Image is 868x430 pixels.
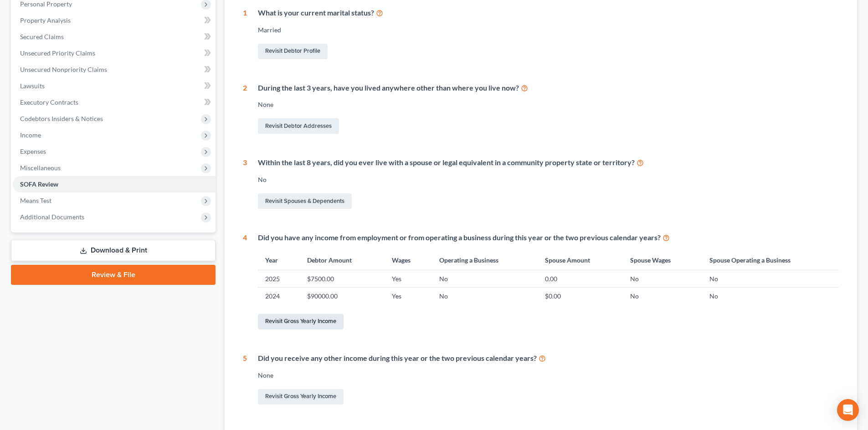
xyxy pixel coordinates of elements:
[20,98,78,106] span: Executory Contracts
[243,353,247,406] div: 5
[243,8,247,61] div: 1
[258,288,300,305] td: 2024
[258,83,839,93] div: During the last 3 years, have you lived anywhere other than where you live now?
[20,180,58,188] span: SOFA Review
[538,270,623,288] td: 0.00
[258,8,839,18] div: What is your current marital status?
[13,78,216,94] a: Lawsuits
[243,233,247,331] div: 4
[20,197,51,204] span: Means Test
[20,82,45,90] span: Lawsuits
[623,270,702,288] td: No
[385,288,432,305] td: Yes
[13,45,216,61] a: Unsecured Priority Claims
[13,12,216,29] a: Property Analysis
[20,66,107,73] span: Unsecured Nonpriority Claims
[623,250,702,270] th: Spouse Wages
[258,250,300,270] th: Year
[258,25,839,35] div: Married
[623,288,702,305] td: No
[385,250,432,270] th: Wages
[258,193,352,209] a: Revisit Spouses & Dependents
[538,288,623,305] td: $0.00
[258,270,300,288] td: 2025
[20,147,46,155] span: Expenses
[258,157,839,168] div: Within the last 8 years, did you ever live with a spouse or legal equivalent in a community prope...
[432,250,538,270] th: Operating a Business
[258,118,339,134] a: Revisit Debtor Addresses
[13,176,216,192] a: SOFA Review
[13,61,216,78] a: Unsecured Nonpriority Claims
[13,29,216,45] a: Secured Claims
[300,270,385,288] td: $7500.00
[20,115,103,122] span: Codebtors Insiders & Notices
[300,250,385,270] th: Debtor Amount
[385,270,432,288] td: Yes
[258,175,839,184] div: No
[432,270,538,288] td: No
[20,16,71,24] span: Property Analysis
[837,399,859,421] div: Open Intercom Messenger
[258,389,344,405] a: Revisit Gross Yearly Income
[13,94,216,111] a: Executory Contracts
[702,250,839,270] th: Spouse Operating a Business
[258,314,344,329] a: Revisit Gross Yearly Income
[300,288,385,305] td: $90000.00
[258,100,839,109] div: None
[20,49,95,57] span: Unsecured Priority Claims
[258,371,839,380] div: None
[20,131,41,139] span: Income
[20,213,84,221] span: Additional Documents
[258,353,839,364] div: Did you receive any other income during this year or the two previous calendar years?
[538,250,623,270] th: Spouse Amount
[258,44,328,59] a: Revisit Debtor Profile
[11,240,216,261] a: Download & Print
[20,33,64,40] span: Secured Claims
[258,233,839,243] div: Did you have any income from employment or from operating a business during this year or the two ...
[702,288,839,305] td: No
[702,270,839,288] td: No
[243,83,247,136] div: 2
[20,164,61,172] span: Miscellaneous
[432,288,538,305] td: No
[11,265,216,285] a: Review & File
[243,157,247,211] div: 3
